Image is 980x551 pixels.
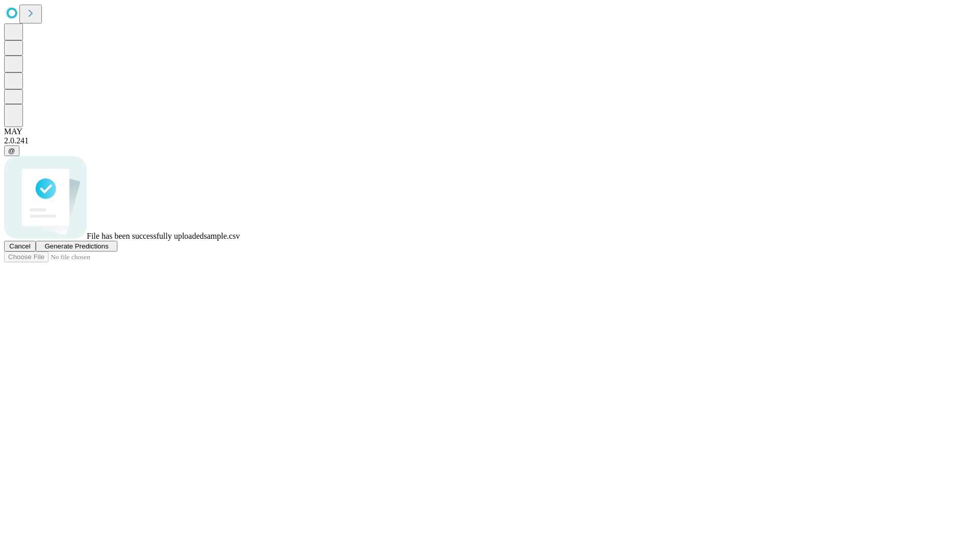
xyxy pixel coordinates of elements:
span: Cancel [9,242,31,250]
div: MAY [4,127,976,136]
span: sample.csv [204,232,240,240]
span: File has been successfully uploaded [87,232,204,240]
span: Generate Predictions [44,242,108,250]
button: Generate Predictions [36,241,117,252]
button: @ [4,145,19,156]
div: 2.0.241 [4,136,976,145]
button: Cancel [4,241,36,252]
span: @ [8,147,15,155]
